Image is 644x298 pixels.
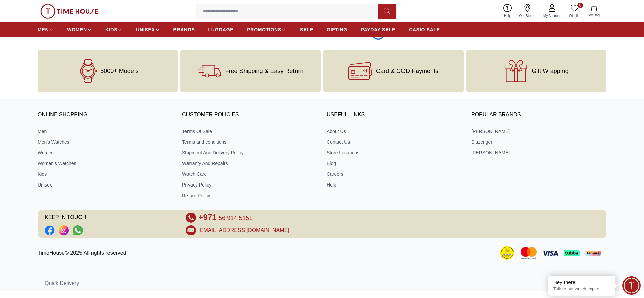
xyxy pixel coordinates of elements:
span: Gift Wrapping [532,68,569,74]
a: Blog [327,160,462,167]
a: Shipment And Delivery Policy [182,149,317,156]
span: UNISEX [136,26,155,33]
img: Tabby Payment [563,250,580,256]
span: My Bag [586,13,602,18]
p: Talk to our watch expert! [553,286,610,292]
a: Men [38,128,173,135]
span: LUGGAGE [208,26,234,33]
span: Wishlist [566,13,583,18]
a: Help [327,181,462,188]
span: My Account [541,13,563,18]
a: MEN [38,24,54,36]
a: Warranty And Repairs [182,160,317,167]
a: Kids [38,171,173,177]
span: Free Shipping & Easy Return [225,68,303,74]
a: Social Link [45,225,55,235]
a: Careers [327,171,462,177]
a: Return Policy [182,192,317,199]
a: CASIO SALE [409,24,440,36]
a: 0Wishlist [565,3,584,20]
img: Mastercard [521,247,537,259]
a: [PERSON_NAME] [471,128,606,135]
a: Watch Care [182,171,317,177]
span: Our Stores [517,13,538,18]
h3: USEFUL LINKS [327,110,462,120]
a: Social Link [73,225,83,235]
div: Hey there! [553,279,610,286]
a: [EMAIL_ADDRESS][DOMAIN_NAME] [199,226,289,234]
a: Men's Watches [38,139,173,145]
a: Social Link [59,225,69,235]
a: +971 56 914 5151 [199,213,253,223]
a: PROMOTIONS [247,24,286,36]
a: Unisex [38,181,173,188]
h3: CUSTOMER POLICIES [182,110,317,120]
span: GIFTING [327,26,347,33]
h3: ONLINE SHOPPING [38,110,173,120]
a: SALE [300,24,313,36]
a: GIFTING [327,24,347,36]
span: Help [501,13,514,18]
span: 0 [578,3,583,8]
img: Consumer Payment [499,245,515,261]
a: Slazenger [471,139,606,145]
p: TimeHouse© 2025 All rights reserved. [38,249,130,257]
a: Our Stores [515,3,539,20]
a: Help [500,3,515,20]
span: WOMEN [67,26,87,33]
a: LUGGAGE [208,24,234,36]
a: KIDS [105,24,122,36]
a: Women's Watches [38,160,173,167]
span: Quick Delivery [45,279,79,287]
a: Store Locations [327,149,462,156]
a: [PERSON_NAME] [471,149,606,156]
a: Terms and conditions [182,139,317,145]
div: Chat Widget [622,276,641,295]
li: Facebook [45,225,55,235]
a: PAYDAY SALE [361,24,395,36]
span: PAYDAY SALE [361,26,395,33]
a: About Us [327,128,462,135]
span: 56 914 5151 [219,215,252,221]
img: Visa [542,251,558,256]
button: My Bag [584,3,604,19]
span: KIDS [105,26,117,33]
span: PROMOTIONS [247,26,281,33]
button: Quick Delivery [38,275,606,291]
span: CASIO SALE [409,26,440,33]
img: ... [40,4,99,19]
a: WOMEN [67,24,92,36]
span: BRANDS [173,26,195,33]
span: SALE [300,26,313,33]
a: Terms Of Sale [182,128,317,135]
a: Contact Us [327,139,462,145]
span: 5000+ Models [100,68,139,74]
span: KEEP IN TOUCH [45,213,176,223]
a: UNISEX [136,24,160,36]
h3: Popular Brands [471,110,606,120]
span: Card & COD Payments [376,68,438,74]
img: Tamara Payment [585,251,601,256]
a: BRANDS [173,24,195,36]
span: MEN [38,26,49,33]
a: Privacy Policy [182,181,317,188]
a: Women [38,149,173,156]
